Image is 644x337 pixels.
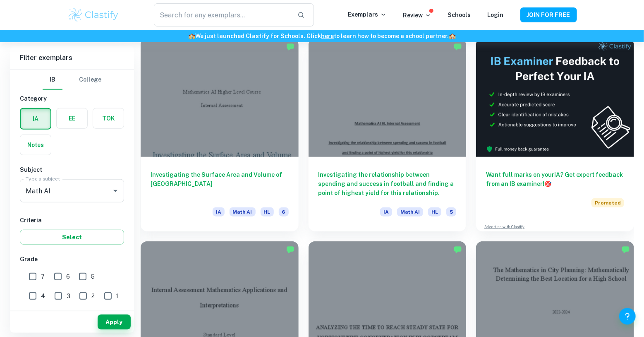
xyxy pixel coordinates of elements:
button: EE [57,108,87,128]
span: IA [380,207,392,217]
a: Advertise with Clastify [484,224,524,230]
span: 7 [41,272,45,281]
span: Math AI [397,207,423,217]
a: Login [488,12,504,18]
img: Marked [622,246,630,254]
a: Investigating the Surface Area and Volume of [GEOGRAPHIC_DATA]IAMath AIHL6 [141,39,299,231]
span: 1 [116,291,119,301]
button: Help and Feedback [619,308,636,325]
span: 🏫 [188,33,195,39]
button: College [79,70,101,90]
span: 6 [279,207,289,217]
button: IB [43,70,62,90]
span: 4 [41,291,45,301]
button: Notes [20,135,51,155]
span: HL [428,207,441,217]
span: 6 [66,272,70,281]
span: 2 [91,291,95,301]
button: JOIN FOR FREE [520,7,577,22]
img: Marked [454,43,462,51]
div: Filter type choice [43,70,101,90]
span: 5 [446,207,456,217]
a: Investigating the relationship between spending and success in football and finding a point of hi... [309,39,467,231]
button: IA [21,109,50,129]
h6: Grade [20,255,124,264]
button: Select [20,230,124,245]
p: Exemplars [348,10,387,19]
h6: We just launched Clastify for Schools. Click to learn how to become a school partner. [2,31,642,41]
button: TOK [93,108,124,128]
h6: Category [20,94,124,103]
img: Thumbnail [476,39,634,157]
h6: Criteria [20,216,124,225]
span: Math AI [230,207,256,217]
span: Promoted [591,198,624,207]
span: 🎯 [544,181,551,187]
img: Marked [286,246,294,254]
img: Marked [286,43,294,51]
button: Open [110,185,121,197]
span: 5 [91,272,95,281]
a: Schools [448,12,471,18]
span: IA [213,207,225,217]
h6: Investigating the Surface Area and Volume of [GEOGRAPHIC_DATA] [151,170,289,197]
label: Type a subject [26,176,60,183]
a: Want full marks on yourIA? Get expert feedback from an IB examiner!PromotedAdvertise with Clastify [476,39,634,231]
span: 3 [67,291,70,301]
h6: Filter exemplars [10,46,134,70]
span: HL [261,207,274,217]
a: here [321,33,334,39]
button: Apply [98,315,131,330]
img: Clastify logo [67,7,120,23]
span: 🏫 [449,33,456,39]
h6: Subject [20,165,124,174]
img: Marked [454,246,462,254]
input: Search for any exemplars... [154,3,290,26]
h6: Investigating the relationship between spending and success in football and finding a point of hi... [318,170,457,197]
p: Review [403,11,431,20]
h6: Want full marks on your IA ? Get expert feedback from an IB examiner! [486,170,624,188]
